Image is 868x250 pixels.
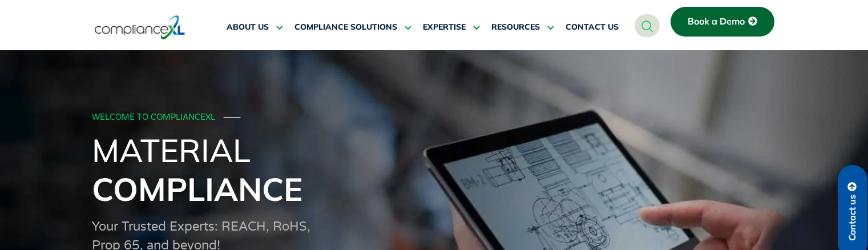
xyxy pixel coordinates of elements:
h1: Material [92,131,777,208]
a: navsearch-button [635,14,660,37]
span: ─── [224,112,241,122]
div: WELCOME TO COMPLIANCEXL [92,113,773,123]
span: COMPLIANCE SOLUTIONS [294,22,397,33]
span: Book a Demo [688,17,745,27]
a: ABOUT US [227,14,283,41]
a: EXPERTISE [423,14,480,41]
a: Book a Demo [671,7,774,37]
span: RESOURCES [491,22,540,33]
a: COMPLIANCE SOLUTIONS [294,14,411,41]
a: CONTACT US [566,14,619,41]
a: RESOURCES [491,14,554,41]
span: Compliance [92,169,302,209]
span: ABOUT US [227,22,269,33]
span: CONTACT US [566,22,619,33]
span: Contact us [847,195,858,241]
img: logo-one.svg [95,14,185,41]
span: EXPERTISE [423,22,466,33]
